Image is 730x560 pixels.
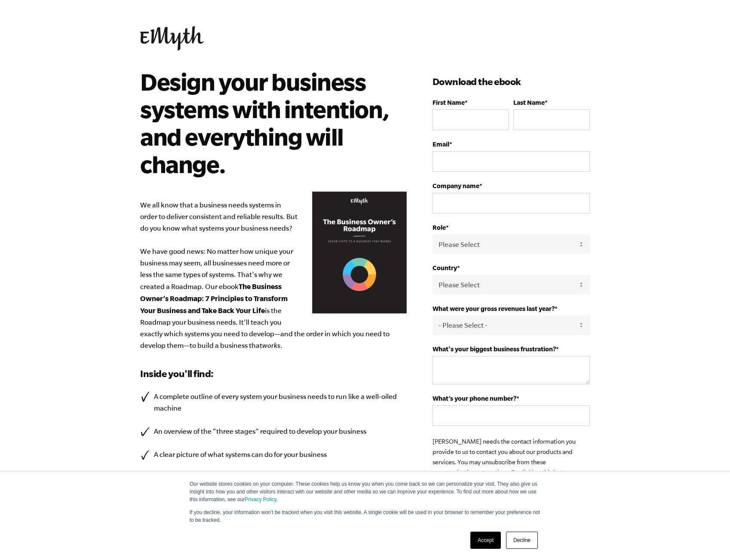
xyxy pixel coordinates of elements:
em: works [262,341,280,349]
span: What were your gross revenues last year? [432,305,555,312]
h3: Inside you'll find: [140,367,407,380]
span: What's your biggest business frustration? [432,345,556,353]
h3: Download the ebook [432,75,590,88]
li: A complete outline of every system your business needs to run like a well-oiled machine [140,391,407,414]
h2: Design your business systems with intention, and everything will change. [140,68,394,178]
p: Our website stores cookies on your computer. These cookies help us know you when you come back so... [190,480,540,503]
p: We all know that a business needs systems in order to deliver consistent and reliable results. Bu... [140,199,407,351]
span: First Name [432,99,465,106]
span: What’s your phone number? [432,395,516,402]
a: Privacy Policy [245,496,276,502]
span: Email [432,140,449,148]
b: The Business Owner’s Roadmap: 7 Principles to Transform Your Business and Take Back Your Life [140,282,288,314]
span: Country [432,264,457,271]
span: Last Name [513,99,545,106]
p: If you decline, your information won’t be tracked when you visit this website. A single cookie wi... [190,508,540,524]
span: Role [432,224,446,231]
img: Business Owners Roadmap Cover [312,192,407,314]
a: Decline [506,532,538,549]
p: [PERSON_NAME] needs the contact information you provide to us to contact you about our products a... [432,436,590,488]
img: EMyth [140,26,204,51]
a: Accept [470,532,501,549]
li: An overview of the “three stages” required to develop your business [140,426,407,437]
li: A clear picture of what systems can do for your business [140,449,407,460]
span: Company name [432,182,479,189]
